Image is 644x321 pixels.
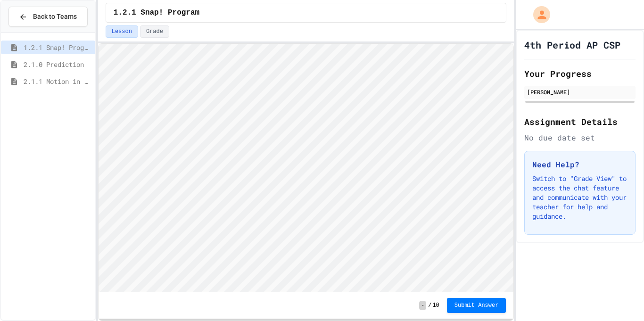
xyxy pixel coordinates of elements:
button: Submit Answer [447,298,506,313]
h2: Your Progress [524,67,636,80]
button: Lesson [106,25,138,38]
span: / [428,302,431,309]
span: 1.2.1 Snap! Program [114,7,199,18]
span: 2.1.0 Prediction [24,59,91,69]
h3: Need Help? [532,159,627,170]
button: Back to Teams [8,7,88,27]
div: [PERSON_NAME] [527,88,633,96]
div: No due date set [524,132,636,143]
p: Switch to "Grade View" to access the chat feature and communicate with your teacher for help and ... [532,174,627,221]
span: 2.1.1 Motion in Snap! [24,76,91,86]
button: Grade [140,25,169,38]
span: Back to Teams [33,12,77,22]
span: 1.2.1 Snap! Program [24,42,91,52]
iframe: To enrich screen reader interactions, please activate Accessibility in Grammarly extension settings [99,44,514,292]
span: 10 [432,302,439,309]
span: Submit Answer [454,302,499,309]
h2: Assignment Details [524,115,636,128]
div: My Account [523,4,553,25]
h1: 4th Period AP CSP [524,38,620,51]
span: - [419,301,426,310]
